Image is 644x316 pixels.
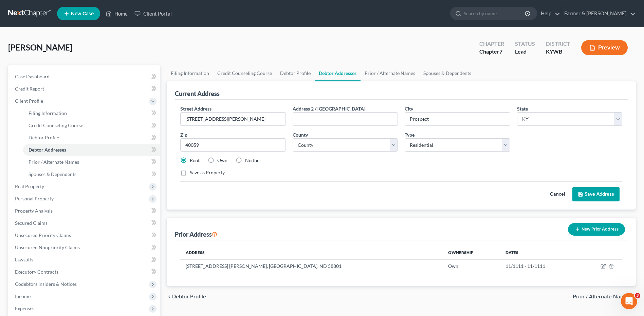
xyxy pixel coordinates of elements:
[546,48,570,56] div: KYWB
[29,110,67,116] span: Filing Information
[172,294,206,299] span: Debtor Profile
[23,156,160,168] a: Prior / Alternate Names
[175,90,220,98] div: Current Address
[29,122,83,128] span: Credit Counseling Course
[568,223,625,236] button: New Prior Address
[542,187,572,201] button: Cancel
[190,157,200,164] label: Rent
[15,196,54,201] span: Personal Property
[29,147,66,153] span: Debtor Addresses
[15,269,58,275] span: Executory Contracts
[190,169,225,176] label: Save as Property
[29,159,79,165] span: Prior / Alternate Names
[23,107,160,119] a: Filing Information
[479,48,504,56] div: Chapter
[180,138,286,152] input: XXXXX
[180,246,443,259] th: Address
[29,171,76,177] span: Spouses & Dependents
[635,293,640,298] span: 3
[213,65,276,81] a: Credit Counseling Course
[23,144,160,156] a: Debtor Addresses
[71,11,94,16] span: New Case
[10,254,160,266] a: Lawsuits
[180,259,443,272] td: [STREET_ADDRESS] [PERSON_NAME], [GEOGRAPHIC_DATA], ND 58801
[29,135,59,140] span: Debtor Profile
[102,7,131,20] a: Home
[443,246,500,259] th: Ownership
[167,294,172,299] i: chevron_left
[8,42,72,52] span: [PERSON_NAME]
[405,113,510,125] input: Enter city...
[217,157,227,164] label: Own
[443,259,500,272] td: Own
[293,105,365,112] label: Address 2 / [GEOGRAPHIC_DATA]
[546,40,570,48] div: District
[15,220,48,226] span: Secured Claims
[315,65,361,81] a: Debtor Addresses
[561,7,636,20] a: Farmer & [PERSON_NAME]
[131,7,175,20] a: Client Portal
[10,229,160,241] a: Unsecured Priority Claims
[405,131,415,138] label: Type
[537,7,560,20] a: Help
[175,230,217,238] div: Prior Address
[180,106,211,112] span: Street Address
[293,113,398,125] input: --
[10,71,160,83] a: Case Dashboard
[572,187,620,201] button: Save Address
[23,119,160,132] a: Credit Counseling Course
[15,244,80,250] span: Unsecured Nonpriority Claims
[464,7,526,20] input: Search by name...
[181,113,285,125] input: Enter street address
[167,294,206,299] button: chevron_left Debtor Profile
[10,205,160,217] a: Property Analysis
[361,65,419,81] a: Prior / Alternate Names
[573,294,636,299] button: Prior / Alternate Names chevron_right
[293,132,308,138] span: County
[500,246,580,259] th: Dates
[517,106,528,112] span: State
[15,86,44,92] span: Credit Report
[10,241,160,254] a: Unsecured Nonpriority Claims
[15,305,34,311] span: Expenses
[419,65,475,81] a: Spouses & Dependents
[23,132,160,144] a: Debtor Profile
[515,48,535,56] div: Lead
[276,65,315,81] a: Debtor Profile
[15,281,77,287] span: Codebtors Insiders & Notices
[245,157,261,164] label: Neither
[15,208,53,214] span: Property Analysis
[10,217,160,229] a: Secured Claims
[515,40,535,48] div: Status
[621,293,637,309] iframe: Intercom live chat
[15,257,33,262] span: Lawsuits
[15,98,43,104] span: Client Profile
[167,65,213,81] a: Filing Information
[15,293,31,299] span: Income
[500,259,580,272] td: 11/1111 - 11/1111
[180,132,187,138] span: Zip
[499,48,502,55] span: 7
[10,83,160,95] a: Credit Report
[479,40,504,48] div: Chapter
[15,74,50,79] span: Case Dashboard
[581,40,628,55] button: Preview
[573,294,630,299] span: Prior / Alternate Names
[15,183,44,189] span: Real Property
[10,266,160,278] a: Executory Contracts
[15,232,71,238] span: Unsecured Priority Claims
[405,106,413,112] span: City
[23,168,160,180] a: Spouses & Dependents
